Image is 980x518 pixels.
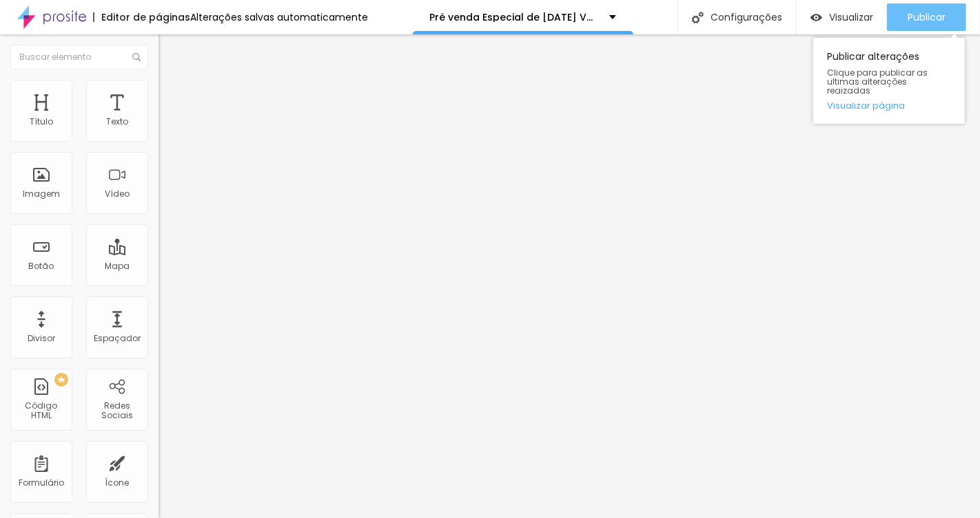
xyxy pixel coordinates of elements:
div: Mapa [105,261,130,271]
img: Icone [132,53,141,61]
img: Icone [692,12,704,23]
div: Imagem [23,189,60,199]
div: Texto [106,117,128,127]
div: Editor de páginas [93,12,190,22]
div: Vídeo [105,189,130,199]
div: Divisor [28,334,55,343]
img: view-1.svg [810,12,822,23]
div: Título [30,117,53,127]
div: Alterações salvas automaticamente [190,12,368,22]
div: Código HTML [14,401,68,421]
span: Visualizar [829,12,873,23]
div: Publicar alterações [813,38,965,124]
span: Publicar [908,12,946,23]
a: Visualizar página [827,101,951,110]
input: Buscar elemento [10,45,148,69]
div: Formulário [19,478,64,488]
div: Ícone [105,478,130,488]
p: Pré venda Especial de [DATE] Veridiana Gabriel [430,12,599,22]
span: Clique para publicar as ultimas alterações reaizadas [827,68,951,96]
iframe: Editor [159,34,980,518]
div: Espaçador [94,334,141,343]
button: Visualizar [797,3,887,31]
div: Botão [29,261,54,271]
div: Redes Sociais [90,401,144,421]
button: Publicar [887,3,966,31]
